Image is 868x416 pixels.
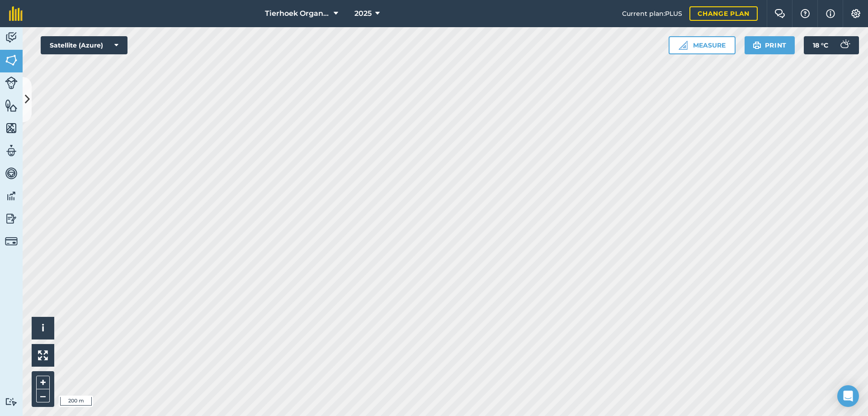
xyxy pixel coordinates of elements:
span: 2025 [354,8,372,19]
img: svg+xml;base64,PHN2ZyB4bWxucz0iaHR0cDovL3d3dy53My5vcmcvMjAwMC9zdmciIHdpZHRoPSI1NiIgaGVpZ2h0PSI2MC... [5,53,18,67]
img: svg+xml;base64,PD94bWwgdmVyc2lvbj0iMS4wIiBlbmNvZGluZz0idXRmLTgiPz4KPCEtLSBHZW5lcmF0b3I6IEFkb2JlIE... [5,167,18,180]
img: Four arrows, one pointing top left, one top right, one bottom right and the last bottom left [38,350,48,360]
img: svg+xml;base64,PD94bWwgdmVyc2lvbj0iMS4wIiBlbmNvZGluZz0idXRmLTgiPz4KPCEtLSBHZW5lcmF0b3I6IEFkb2JlIE... [5,31,18,44]
img: Ruler icon [679,41,688,50]
img: fieldmargin Logo [9,6,23,21]
img: svg+xml;base64,PHN2ZyB4bWxucz0iaHR0cDovL3d3dy53My5vcmcvMjAwMC9zdmciIHdpZHRoPSIxNyIgaGVpZ2h0PSIxNy... [826,8,835,19]
div: Open Intercom Messenger [837,385,859,407]
button: + [36,376,50,389]
img: svg+xml;base64,PD94bWwgdmVyc2lvbj0iMS4wIiBlbmNvZGluZz0idXRmLTgiPz4KPCEtLSBHZW5lcmF0b3I6IEFkb2JlIE... [5,189,18,203]
img: svg+xml;base64,PD94bWwgdmVyc2lvbj0iMS4wIiBlbmNvZGluZz0idXRmLTgiPz4KPCEtLSBHZW5lcmF0b3I6IEFkb2JlIE... [5,397,18,406]
img: svg+xml;base64,PD94bWwgdmVyc2lvbj0iMS4wIiBlbmNvZGluZz0idXRmLTgiPz4KPCEtLSBHZW5lcmF0b3I6IEFkb2JlIE... [5,144,18,158]
button: 18 °C [804,36,859,54]
button: Measure [669,36,736,54]
img: svg+xml;base64,PHN2ZyB4bWxucz0iaHR0cDovL3d3dy53My5vcmcvMjAwMC9zdmciIHdpZHRoPSI1NiIgaGVpZ2h0PSI2MC... [5,99,18,112]
span: Tierhoek Organic Farm [265,8,330,19]
span: i [42,322,44,334]
img: svg+xml;base64,PD94bWwgdmVyc2lvbj0iMS4wIiBlbmNvZGluZz0idXRmLTgiPz4KPCEtLSBHZW5lcmF0b3I6IEFkb2JlIE... [5,77,18,89]
img: Two speech bubbles overlapping with the left bubble in the forefront [774,9,785,18]
img: svg+xml;base64,PD94bWwgdmVyc2lvbj0iMS4wIiBlbmNvZGluZz0idXRmLTgiPz4KPCEtLSBHZW5lcmF0b3I6IEFkb2JlIE... [5,235,18,248]
button: – [36,389,50,402]
img: svg+xml;base64,PD94bWwgdmVyc2lvbj0iMS4wIiBlbmNvZGluZz0idXRmLTgiPz4KPCEtLSBHZW5lcmF0b3I6IEFkb2JlIE... [835,36,854,54]
button: Satellite (Azure) [41,36,127,54]
button: i [32,317,54,339]
img: svg+xml;base64,PHN2ZyB4bWxucz0iaHR0cDovL3d3dy53My5vcmcvMjAwMC9zdmciIHdpZHRoPSIxOSIgaGVpZ2h0PSIyNC... [753,40,761,51]
span: 18 ° C [813,36,828,54]
img: A question mark icon [800,9,811,18]
span: Current plan : PLUS [622,9,682,19]
button: Print [745,36,795,54]
a: Change plan [689,6,758,21]
img: svg+xml;base64,PD94bWwgdmVyc2lvbj0iMS4wIiBlbmNvZGluZz0idXRmLTgiPz4KPCEtLSBHZW5lcmF0b3I6IEFkb2JlIE... [5,212,18,225]
img: svg+xml;base64,PHN2ZyB4bWxucz0iaHR0cDovL3d3dy53My5vcmcvMjAwMC9zdmciIHdpZHRoPSI1NiIgaGVpZ2h0PSI2MC... [5,121,18,135]
img: A cog icon [850,9,861,18]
